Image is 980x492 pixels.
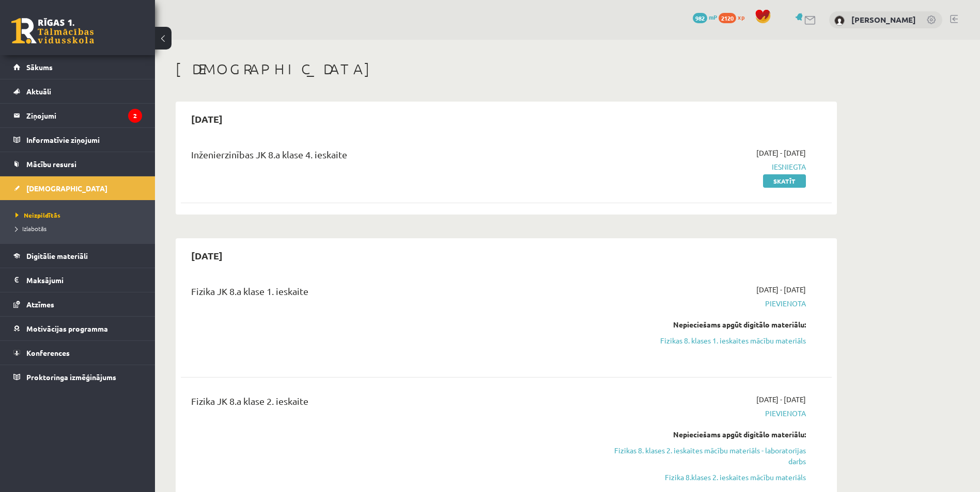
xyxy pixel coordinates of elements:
[26,184,107,193] span: [DEMOGRAPHIC_DATA]
[26,128,142,152] legend: Informatīvie ziņojumi
[15,211,60,219] span: Neizpildītās
[756,147,806,158] span: [DATE] - [DATE]
[15,210,145,220] a: Neizpildītās
[611,319,806,330] div: Nepieciešams apgūt digitālo materiālu:
[756,394,806,405] span: [DATE] - [DATE]
[26,348,70,357] span: Konferences
[26,300,54,309] span: Atzīmes
[191,147,596,167] div: Inženierzinības JK 8.a klase 4. ieskaite
[763,174,806,188] a: Skatīt
[611,472,806,483] a: Fizika 8.klases 2. ieskaites mācību materiāls
[611,408,806,419] span: Pievienota
[26,87,51,96] span: Aktuāli
[176,60,837,78] h1: [DEMOGRAPHIC_DATA]
[191,394,596,413] div: Fizika JK 8.a klase 2. ieskaite
[26,372,116,382] span: Proktoringa izmēģinājums
[13,268,142,292] a: Maksājumi
[26,159,76,169] span: Mācību resursi
[15,224,145,233] a: Izlabotās
[13,55,142,79] a: Sākums
[26,62,53,72] span: Sākums
[26,268,142,292] legend: Maksājumi
[11,18,94,44] a: Rīgas 1. Tālmācības vidusskola
[693,13,717,21] a: 982 mP
[26,251,88,260] span: Digitālie materiāli
[13,244,142,268] a: Digitālie materiāli
[756,284,806,295] span: [DATE] - [DATE]
[834,15,845,26] img: Marta Grāve
[13,79,142,103] a: Aktuāli
[191,284,596,303] div: Fizika JK 8.a klase 1. ieskaite
[611,429,806,440] div: Nepieciešams apgūt digitālo materiālu:
[13,292,142,316] a: Atzīmes
[693,13,707,23] span: 982
[719,13,736,23] span: 2120
[611,161,806,172] span: Iesniegta
[13,341,142,365] a: Konferences
[181,243,233,268] h2: [DATE]
[13,176,142,200] a: [DEMOGRAPHIC_DATA]
[26,104,142,127] legend: Ziņojumi
[13,128,142,152] a: Informatīvie ziņojumi
[128,109,142,123] i: 2
[611,445,806,467] a: Fizikas 8. klases 2. ieskaites mācību materiāls - laboratorijas darbs
[26,324,108,333] span: Motivācijas programma
[13,104,142,127] a: Ziņojumi2
[611,335,806,346] a: Fizikas 8. klases 1. ieskaites mācību materiāls
[181,107,233,131] h2: [DATE]
[851,14,916,25] a: [PERSON_NAME]
[15,224,46,233] span: Izlabotās
[13,365,142,389] a: Proktoringa izmēģinājums
[13,152,142,176] a: Mācību resursi
[13,317,142,340] a: Motivācijas programma
[719,13,750,21] a: 2120 xp
[738,13,744,21] span: xp
[709,13,717,21] span: mP
[611,298,806,309] span: Pievienota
